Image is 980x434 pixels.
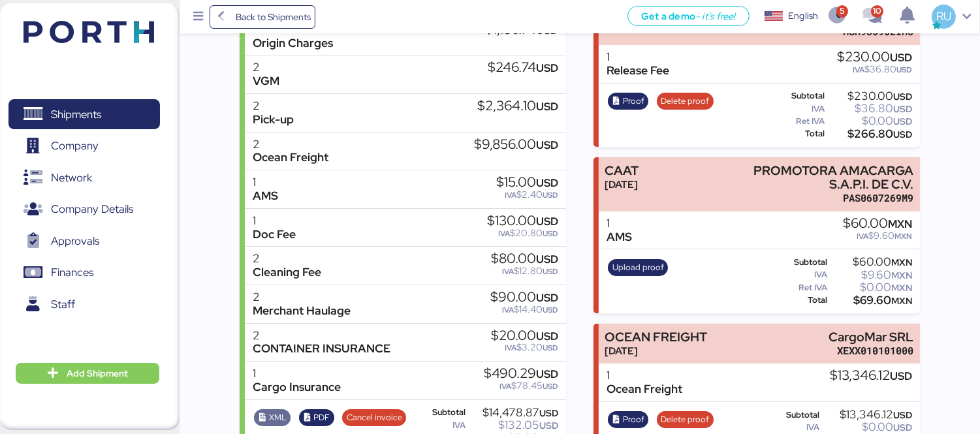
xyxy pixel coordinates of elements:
[253,176,278,189] div: 1
[771,258,827,267] div: Subtotal
[543,343,558,353] span: USD
[536,138,558,152] span: USD
[888,217,912,231] span: MXN
[67,365,128,381] span: Add Shipment
[253,113,294,127] div: Pick-up
[487,228,558,238] div: $20.80
[253,290,351,304] div: 2
[830,296,912,305] div: $69.60
[661,94,709,108] span: Delete proof
[843,231,912,241] div: $9.60
[490,290,558,305] div: $90.00
[51,295,75,314] span: Staff
[253,252,321,266] div: 2
[543,266,558,277] span: USD
[536,61,558,75] span: USD
[505,343,516,353] span: IVA
[823,422,913,432] div: $0.00
[8,163,160,193] a: Network
[837,50,912,65] div: $230.00
[269,411,287,425] span: XML
[536,252,558,266] span: USD
[253,74,279,88] div: VGM
[491,252,558,266] div: $80.00
[891,295,912,307] span: MXN
[830,257,912,267] div: $60.00
[605,178,639,191] div: [DATE]
[468,420,559,430] div: $132.05
[253,228,296,241] div: Doc Fee
[253,329,390,343] div: 2
[253,99,294,113] div: 2
[536,329,558,343] span: USD
[893,103,912,115] span: USD
[827,104,912,114] div: $36.80
[254,409,291,426] button: XML
[51,105,101,124] span: Shipments
[827,91,912,101] div: $230.00
[657,93,714,110] button: Delete proof
[893,129,912,140] span: USD
[342,409,406,426] button: Cancel invoice
[896,65,912,75] span: USD
[299,409,334,426] button: PDF
[536,23,558,37] span: USD
[539,420,558,431] span: USD
[605,330,707,344] div: OCEAN FREIGHT
[893,116,912,127] span: USD
[51,263,93,282] span: Finances
[8,131,160,161] a: Company
[485,23,558,37] div: $1,186.74
[830,369,912,383] div: $13,346.12
[890,369,912,383] span: USD
[487,214,558,228] div: $130.00
[417,408,466,417] div: Subtotal
[210,5,316,29] a: Back to Shipments
[539,407,558,419] span: USD
[729,164,914,191] div: PROMOTORA AMACARGA S.A.P.I. DE C.V.
[8,289,160,319] a: Staff
[8,258,160,288] a: Finances
[607,382,682,396] div: Ocean Freight
[51,232,99,251] span: Approvals
[253,214,296,228] div: 1
[894,231,912,241] span: MXN
[253,189,278,203] div: AMS
[829,330,913,344] div: CargoMar SRL
[543,190,558,200] span: USD
[474,138,558,152] div: $9,856.00
[253,151,328,164] div: Ocean Freight
[253,380,341,394] div: Cargo Insurance
[496,176,558,190] div: $15.00
[8,99,160,129] a: Shipments
[490,305,558,315] div: $14.40
[830,283,912,292] div: $0.00
[543,305,558,315] span: USD
[893,409,912,421] span: USD
[253,138,328,151] div: 2
[417,421,466,430] div: IVA
[543,228,558,239] span: USD
[536,367,558,381] span: USD
[608,93,648,110] button: Proof
[837,65,912,74] div: $36.80
[51,200,133,219] span: Company Details
[502,266,514,277] span: IVA
[187,6,210,28] button: Menu
[890,50,912,65] span: USD
[607,230,632,244] div: AMS
[608,411,648,428] button: Proof
[491,329,558,343] div: $20.00
[771,270,827,279] div: IVA
[891,256,912,268] span: MXN
[936,8,951,25] span: RU
[253,342,390,356] div: CONTAINER INSURANCE
[253,61,279,74] div: 2
[771,283,827,292] div: Ret IVA
[853,65,864,75] span: IVA
[827,129,912,139] div: $266.80
[829,344,913,358] div: XEXX010101000
[605,344,707,358] div: [DATE]
[771,423,820,432] div: IVA
[496,190,558,200] div: $2.40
